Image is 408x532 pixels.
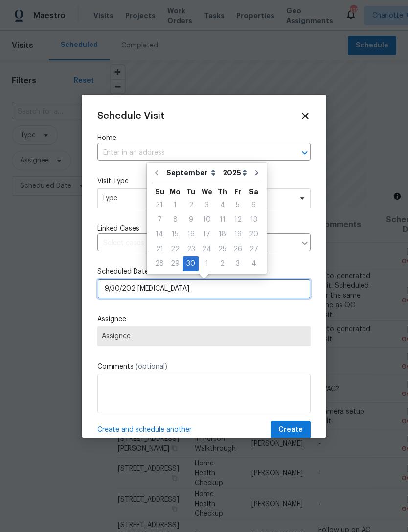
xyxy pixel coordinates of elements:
[215,242,230,256] div: Thu Sep 25 2025
[97,236,296,251] input: Select cases
[186,188,195,195] abbr: Tuesday
[167,228,183,241] div: 15
[218,188,227,195] abbr: Thursday
[199,242,215,256] div: Wed Sep 24 2025
[155,188,164,195] abbr: Sunday
[215,198,230,212] div: Thu Sep 04 2025
[230,227,246,242] div: Fri Sep 19 2025
[152,242,167,256] div: Sun Sep 21 2025
[246,256,262,271] div: Sat Oct 04 2025
[199,212,215,227] div: Wed Sep 10 2025
[167,256,183,271] div: Mon Sep 29 2025
[183,257,199,271] div: 30
[230,257,246,271] div: 3
[152,198,167,212] div: Sun Aug 31 2025
[215,198,230,212] div: 4
[97,133,311,143] label: Home
[152,242,167,256] div: 21
[97,314,311,324] label: Assignee
[183,228,199,241] div: 16
[102,193,292,203] span: Type
[271,421,311,439] button: Create
[230,242,246,256] div: 26
[199,257,215,271] div: 1
[298,146,312,160] button: Open
[152,198,167,212] div: 31
[246,198,262,212] div: 6
[97,224,139,233] span: Linked Cases
[152,257,167,271] div: 28
[97,267,311,277] label: Scheduled Date
[230,242,246,256] div: Fri Sep 26 2025
[202,188,212,195] abbr: Wednesday
[246,212,262,227] div: Sat Sep 13 2025
[246,213,262,227] div: 13
[97,176,311,186] label: Visit Type
[167,227,183,242] div: Mon Sep 15 2025
[249,163,264,183] button: Go to next month
[149,163,164,183] button: Go to previous month
[215,256,230,271] div: Thu Oct 02 2025
[199,227,215,242] div: Wed Sep 17 2025
[183,242,199,256] div: Tue Sep 23 2025
[215,213,230,227] div: 11
[199,228,215,241] div: 17
[249,188,258,195] abbr: Saturday
[230,256,246,271] div: Fri Oct 03 2025
[215,228,230,241] div: 18
[167,212,183,227] div: Mon Sep 08 2025
[234,188,241,195] abbr: Friday
[183,213,199,227] div: 9
[246,198,262,212] div: Sat Sep 06 2025
[215,257,230,271] div: 2
[152,213,167,227] div: 7
[102,332,306,340] span: Assignee
[199,242,215,256] div: 24
[167,242,183,256] div: 22
[246,257,262,271] div: 4
[97,145,283,161] input: Enter in an address
[199,198,215,212] div: 3
[183,212,199,227] div: Tue Sep 09 2025
[230,198,246,212] div: 5
[167,242,183,256] div: Mon Sep 22 2025
[183,256,199,271] div: Tue Sep 30 2025
[167,257,183,271] div: 29
[230,213,246,227] div: 12
[136,363,167,370] span: (optional)
[230,212,246,227] div: Fri Sep 12 2025
[199,198,215,212] div: Wed Sep 03 2025
[199,256,215,271] div: Wed Oct 01 2025
[215,212,230,227] div: Thu Sep 11 2025
[246,228,262,241] div: 20
[246,242,262,256] div: 27
[97,111,164,121] span: Schedule Visit
[183,198,199,212] div: Tue Sep 02 2025
[230,198,246,212] div: Fri Sep 05 2025
[152,228,167,241] div: 14
[152,212,167,227] div: Sun Sep 07 2025
[246,242,262,256] div: Sat Sep 27 2025
[183,242,199,256] div: 23
[215,227,230,242] div: Thu Sep 18 2025
[97,425,192,435] span: Create and schedule another
[167,198,183,212] div: 1
[230,228,246,241] div: 19
[97,279,311,299] input: M/D/YYYY
[152,256,167,271] div: Sun Sep 28 2025
[300,111,311,121] span: Close
[164,165,220,180] select: Month
[199,213,215,227] div: 10
[170,188,181,195] abbr: Monday
[183,227,199,242] div: Tue Sep 16 2025
[278,424,303,436] span: Create
[167,213,183,227] div: 8
[167,198,183,212] div: Mon Sep 01 2025
[215,242,230,256] div: 25
[152,227,167,242] div: Sun Sep 14 2025
[246,227,262,242] div: Sat Sep 20 2025
[220,165,249,180] select: Year
[97,362,311,371] label: Comments
[183,198,199,212] div: 2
